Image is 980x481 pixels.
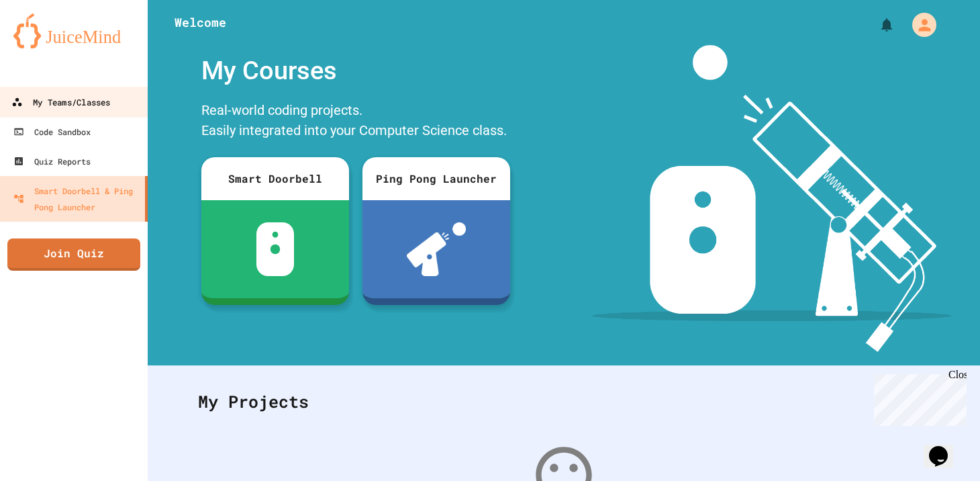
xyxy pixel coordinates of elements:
[5,5,93,85] div: Chat with us now!Close
[195,45,517,97] div: My Courses
[13,183,140,215] div: Smart Doorbell & Ping Pong Launcher
[869,369,967,426] iframe: chat widget
[7,238,140,271] a: Join Quiz
[924,427,967,468] iframe: chat widget
[185,376,943,428] div: My Projects
[195,97,517,147] div: Real-world coding projects. Easily integrated into your Computer Science class.
[898,9,940,40] div: My Account
[362,157,510,200] div: Ping Pong Launcher
[13,124,91,140] div: Code Sandbox
[407,222,467,276] img: ppl-with-ball.png
[13,13,134,48] img: logo-orange.svg
[201,157,349,200] div: Smart Doorbell
[854,13,898,36] div: My Notifications
[11,94,110,111] div: My Teams/Classes
[256,222,295,276] img: sdb-white.svg
[592,45,952,352] img: banner-image-my-projects.png
[13,153,91,169] div: Quiz Reports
